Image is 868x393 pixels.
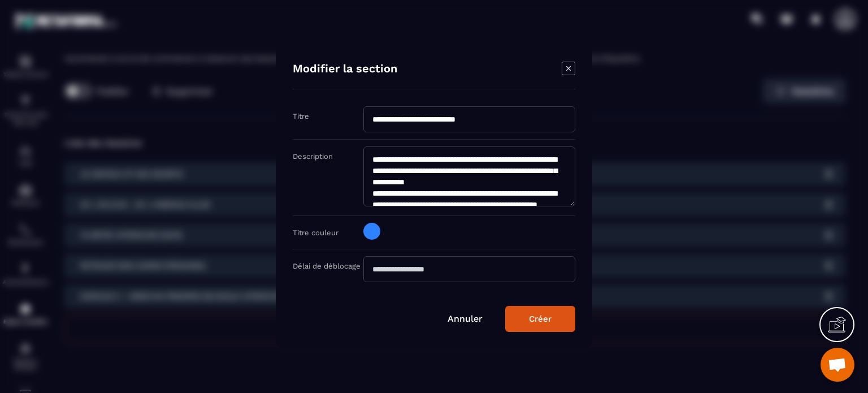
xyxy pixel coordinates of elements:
button: Créer [505,306,575,332]
label: Titre couleur [293,228,338,237]
div: Ouvrir le chat [821,348,854,382]
label: Délai de déblocage [293,262,361,270]
label: Titre [293,112,309,120]
label: Description [293,152,333,161]
h4: Modifier la section [293,62,397,77]
div: Créer [529,314,552,324]
a: Annuler [448,313,483,324]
